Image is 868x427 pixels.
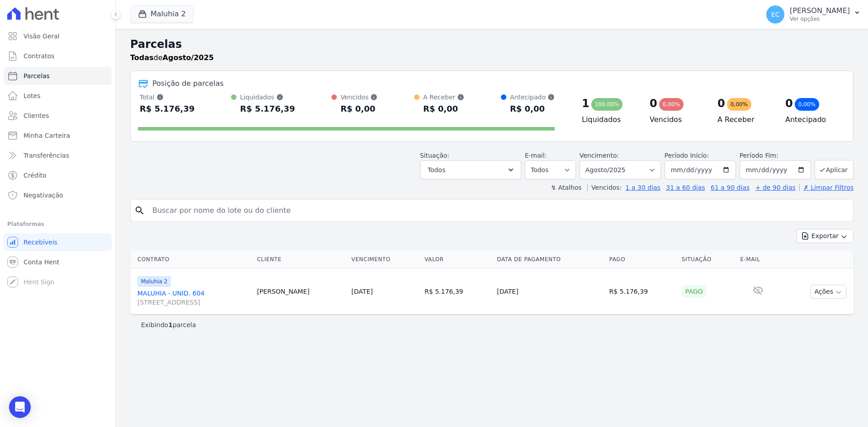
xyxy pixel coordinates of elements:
div: 0,00% [795,98,819,111]
a: Conta Hent [4,253,112,271]
div: Pago [682,285,707,298]
th: Data de Pagamento [493,250,605,269]
p: [PERSON_NAME] [790,6,850,15]
button: Aplicar [815,160,854,179]
label: Vencimento: [580,152,619,159]
a: Lotes [4,87,112,105]
span: Clientes [24,111,49,120]
div: 0 [650,96,657,111]
label: Vencidos: [587,184,622,191]
div: Posição de parcelas [152,78,224,89]
label: Período Fim: [740,151,811,160]
th: Cliente [253,250,348,269]
span: Todos [428,164,445,175]
td: R$ 5.176,39 [421,269,493,314]
div: Antecipado [510,93,555,102]
label: ↯ Atalhos [551,184,581,191]
a: Crédito [4,166,112,184]
strong: Todas [130,53,154,62]
label: E-mail: [525,152,547,159]
div: R$ 0,00 [423,102,464,116]
p: de [130,52,214,63]
div: R$ 0,00 [340,102,377,116]
div: 0 [717,96,725,111]
p: Exibindo parcela [141,320,196,329]
h4: Liquidados [582,114,635,125]
button: Todos [420,160,521,179]
th: Pago [606,250,678,269]
a: 1 a 30 dias [626,184,660,191]
td: [PERSON_NAME] [253,269,348,314]
div: 100,00% [591,98,623,111]
span: Conta Hent [24,258,59,267]
div: 1 [582,96,590,111]
div: 0 [785,96,793,111]
div: Liquidados [240,93,295,102]
div: Total [140,93,194,102]
i: search [134,205,145,216]
h4: Vencidos [650,114,703,125]
label: Situação: [420,152,449,159]
span: EC [771,11,780,18]
span: Contratos [24,52,54,61]
a: MALUHIA - UNID. 604[STREET_ADDRESS] [137,289,250,307]
div: R$ 0,00 [510,102,555,116]
span: Visão Geral [24,32,60,41]
div: Vencidos [340,93,377,102]
a: Clientes [4,107,112,125]
th: Vencimento [348,250,421,269]
button: Exportar [797,229,854,243]
div: 0,00% [659,98,684,111]
span: Negativação [24,191,63,200]
strong: Agosto/2025 [163,53,214,62]
a: ✗ Limpar Filtros [799,184,854,191]
h4: Antecipado [785,114,839,125]
td: R$ 5.176,39 [606,269,678,314]
a: Parcelas [4,67,112,85]
th: E-mail [736,250,779,269]
span: Crédito [24,171,47,180]
div: R$ 5.176,39 [140,102,194,116]
b: 1 [168,321,173,328]
button: Maluhia 2 [130,5,193,23]
span: Lotes [24,91,41,100]
div: R$ 5.176,39 [240,102,295,116]
a: 61 a 90 dias [711,184,750,191]
div: 0,00% [727,98,751,111]
td: [DATE] [493,269,605,314]
a: + de 90 dias [755,184,796,191]
label: Período Inicío: [665,152,709,159]
span: Parcelas [24,71,50,80]
a: 31 a 60 dias [666,184,705,191]
th: Valor [421,250,493,269]
span: Recebíveis [24,238,57,247]
div: Plataformas [7,219,108,230]
th: Contrato [130,250,253,269]
h4: A Receber [717,114,771,125]
span: [STREET_ADDRESS] [137,298,250,307]
span: Maluhia 2 [137,276,171,287]
p: Ver opções [790,15,850,23]
span: Minha Carteira [24,131,70,140]
th: Situação [678,250,736,269]
a: Transferências [4,146,112,164]
span: Transferências [24,151,69,160]
div: Open Intercom Messenger [9,396,31,418]
input: Buscar por nome do lote ou do cliente [147,202,849,220]
a: Negativação [4,186,112,204]
a: Recebíveis [4,233,112,251]
button: Ações [810,285,846,299]
a: Contratos [4,47,112,65]
h2: Parcelas [130,36,854,52]
button: EC [PERSON_NAME] Ver opções [759,2,868,27]
a: Minha Carteira [4,127,112,145]
a: Visão Geral [4,27,112,45]
div: A Receber [423,93,464,102]
a: [DATE] [351,288,373,295]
